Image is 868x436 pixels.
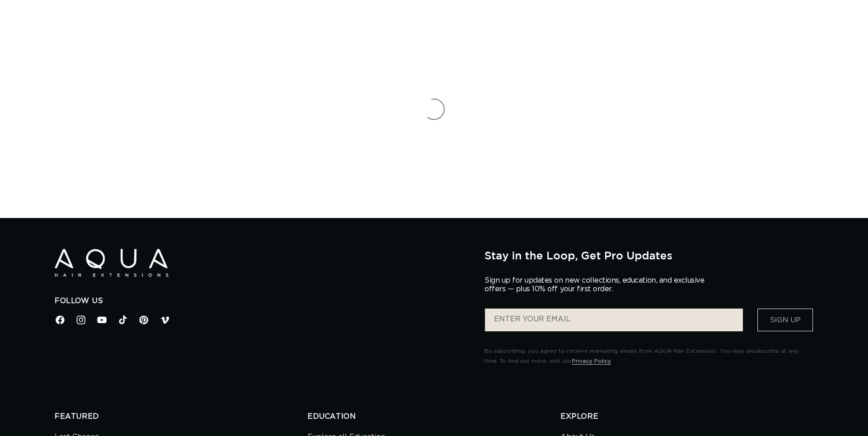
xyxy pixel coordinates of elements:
[484,346,813,366] p: By subscribing, you agree to receive marketing emails from AQUA Hair Extensions. You may unsubscr...
[757,309,813,331] button: Sign Up
[560,412,813,421] h2: EXPLORE
[484,249,813,262] h2: Stay in the Loop, Get Pro Updates
[572,358,611,364] a: Privacy Policy
[485,309,743,331] input: ENTER YOUR EMAIL
[55,412,308,421] h2: FEATURED
[308,412,560,421] h2: EDUCATION
[55,296,471,306] h2: Follow Us
[55,249,168,277] img: Aqua Hair Extensions
[484,276,712,294] p: Sign up for updates on new collections, education, and exclusive offers — plus 10% off your first...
